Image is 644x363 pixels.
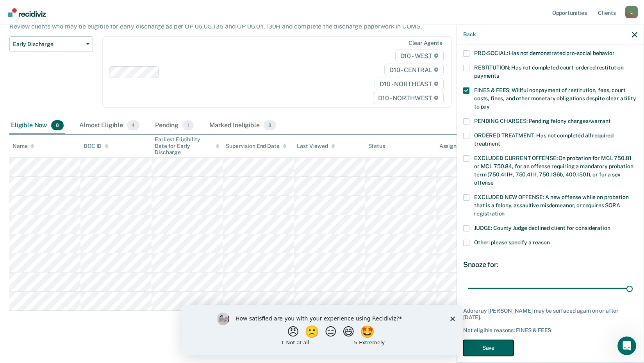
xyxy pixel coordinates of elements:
[625,6,638,18] div: L
[474,194,628,217] span: EXCLUDED NEW OFFENSE: A new offense while on probation that is a felony, assaultive misdemeanor, ...
[297,143,335,149] div: Last Viewed
[384,64,444,76] span: D10 - CENTRAL
[474,239,550,246] span: Other: please specify a reason
[463,327,637,334] div: Not eligible reasons: FINES & FEES
[375,78,443,90] span: D10 - NORTHEAST
[439,143,476,149] div: Assigned to
[625,6,638,18] button: Profile dropdown button
[368,143,385,149] div: Status
[474,155,633,186] span: EXCLUDED CURRENT OFFENSE: On probation for MCL 750.81 or MCL 750.84, for an offense requiring a m...
[155,136,219,156] div: Earliest Eligibility Date for Early Discharge
[463,260,637,269] div: Snooze for:
[474,225,610,231] span: JUDGE: County Judge declined client for consideration
[13,41,83,48] span: Early Discharge
[463,31,476,38] button: Back
[78,117,141,134] div: Almost Eligible
[617,336,636,355] iframe: Intercom live chat
[226,143,286,149] div: Supervision End Date
[182,305,462,355] iframe: Survey by Kim from Recidiviz
[8,8,46,17] img: Recidiviz
[84,143,109,149] div: DOC ID
[208,117,278,134] div: Marked Ineligible
[463,340,514,356] button: Save
[12,143,34,149] div: Name
[373,92,443,104] span: D10 - NORTHWEST
[409,40,442,46] div: Clear agents
[153,117,195,134] div: Pending
[474,87,636,110] span: FINES & FEES: Willful nonpayment of restitution, fees, court costs, fines, and other monetary obl...
[51,120,64,130] span: 8
[474,132,614,147] span: ORDERED TREATMENT: Has not completed all required treatment
[395,50,444,62] span: D10 - WEST
[264,120,276,130] span: 8
[182,120,194,130] span: 1
[474,50,615,56] span: PRO-SOCIAL: Has not demonstrated pro-social behavior
[463,308,637,321] div: Adoreray [PERSON_NAME] may be surfaced again on or after [DATE].
[474,118,610,124] span: PENDING CHARGES: Pending felony charges/warrant
[127,120,139,130] span: 4
[474,64,624,79] span: RESTITUTION: Has not completed court-ordered restitution payments
[9,117,65,134] div: Eligible Now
